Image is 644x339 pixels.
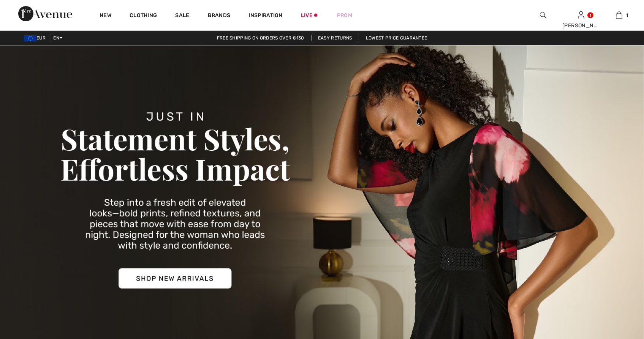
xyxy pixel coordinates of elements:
img: My Bag [616,11,622,20]
img: My Info [578,11,584,20]
span: Inspiration [248,12,282,20]
a: Sale [175,12,189,20]
a: Easy Returns [312,35,359,41]
iframe: Small video preview of a live video [6,249,53,334]
a: Live [301,11,319,19]
span: EN [53,35,63,41]
a: Free shipping on orders over €130 [211,35,310,41]
a: Lowest Price Guarantee [360,35,434,41]
a: Sign In [578,11,584,19]
a: 1 [600,11,638,20]
img: 1ère Avenue [18,6,72,21]
img: Euro [24,35,36,41]
img: search the website [540,11,546,20]
div: [PERSON_NAME] [562,22,600,30]
a: Clothing [130,12,157,20]
a: Prom [337,11,352,19]
span: EUR [24,35,49,41]
a: Brands [208,12,231,20]
span: 1 [626,12,628,19]
a: New [100,12,111,20]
